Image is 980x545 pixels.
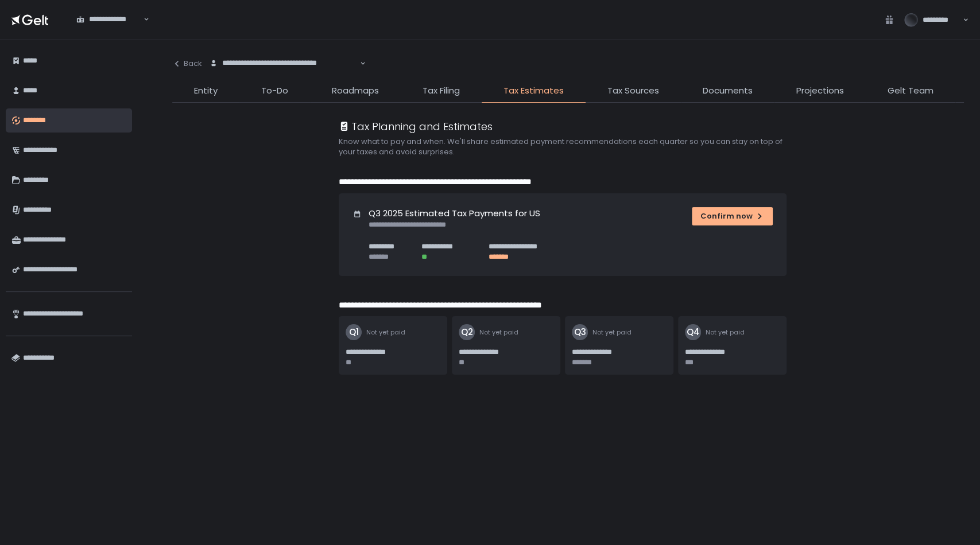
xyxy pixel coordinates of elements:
input: Search for option [210,68,359,80]
button: Back [172,52,202,75]
span: Projections [796,84,844,98]
span: Tax Filing [423,84,460,98]
span: Gelt Team [888,84,933,98]
h1: Q3 2025 Estimated Tax Payments for US [369,207,540,220]
span: Not yet paid [592,328,632,337]
text: Q1 [348,326,358,338]
button: Confirm now [692,207,773,225]
text: Q2 [460,326,472,338]
span: Roadmaps [332,84,379,98]
div: Search for option [69,8,149,32]
div: Back [172,59,202,69]
span: Documents [703,84,753,98]
div: Search for option [202,52,366,75]
span: To-Do [261,84,288,98]
text: Q3 [574,326,586,338]
span: Not yet paid [479,328,518,337]
span: Entity [194,84,218,98]
div: Confirm now [700,211,764,221]
span: Not yet paid [706,328,745,337]
text: Q4 [686,326,699,338]
h2: Know what to pay and when. We'll share estimated payment recommendations each quarter so you can ... [339,137,798,157]
span: Tax Estimates [503,84,564,98]
div: Tax Planning and Estimates [339,119,493,134]
span: Not yet paid [366,328,405,337]
span: Tax Sources [607,84,659,98]
input: Search for option [76,25,142,36]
